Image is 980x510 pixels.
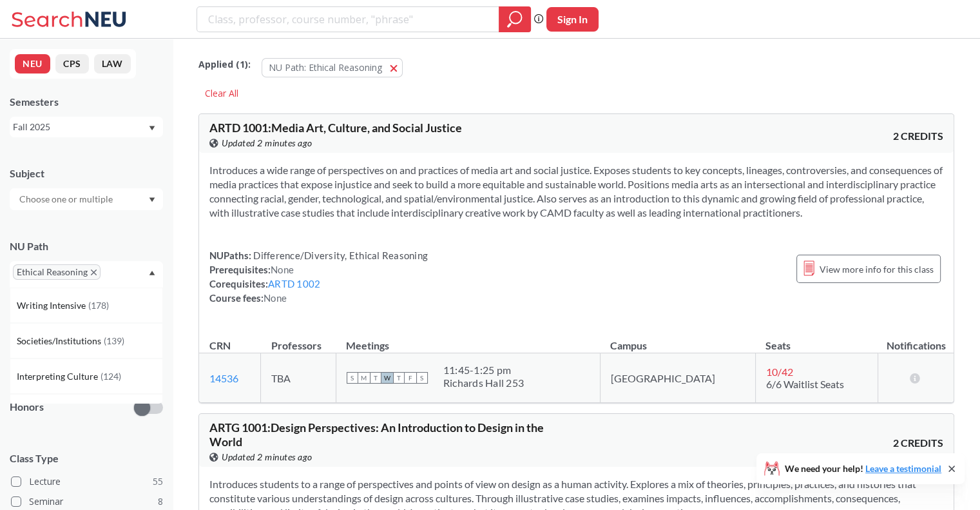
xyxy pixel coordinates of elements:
p: Honors [10,400,44,415]
span: Writing Intensive [17,299,88,313]
span: Societies/Institutions [17,334,104,348]
span: S [347,372,358,384]
a: ARTD 1002 [268,278,320,289]
th: Professors [261,326,336,353]
span: We need your help! [785,464,941,473]
div: magnifying glass [499,6,531,32]
div: Richards Hall 253 [443,377,524,389]
button: Sign In [546,7,599,32]
a: Leave a testimonial [865,463,941,474]
span: ( 178 ) [88,300,109,311]
div: NUPaths: Prerequisites: Corequisites: Course fees: [209,248,428,305]
label: Seminar [11,493,163,510]
button: NEU [15,54,50,74]
span: T [393,372,405,384]
button: NU Path: Ethical Reasoning [262,58,403,77]
span: Applied ( 1 ): [198,57,251,72]
div: Clear All [198,84,245,103]
span: M [358,372,370,384]
svg: Dropdown arrow [149,126,155,131]
span: NU Path: Ethical Reasoning [269,61,382,74]
span: Class Type [10,451,163,466]
span: W [381,372,393,384]
div: Semesters [10,95,163,109]
th: Notifications [878,326,954,353]
input: Class, professor, course number, "phrase" [207,8,490,30]
span: None [271,264,294,275]
div: Dropdown arrow [10,188,163,210]
span: Interpreting Culture [17,369,101,384]
div: Ethical ReasoningX to remove pillDropdown arrowWriting Intensive(178)Societies/Institutions(139)I... [10,261,163,288]
span: 2 CREDITS [893,129,943,143]
svg: Dropdown arrow [149,270,155,275]
span: None [264,292,287,304]
span: 6/6 Waitlist Seats [766,378,844,390]
div: CRN [209,338,231,353]
span: 55 [153,475,163,489]
label: Lecture [11,473,163,490]
button: CPS [55,54,89,74]
span: 2 CREDITS [893,436,943,450]
span: 8 [158,495,163,509]
th: Seats [755,326,878,353]
section: Introduces a wide range of perspectives on and practices of media art and social justice. Exposes... [209,163,943,220]
span: ( 124 ) [101,371,121,382]
button: LAW [94,54,131,74]
span: ARTG 1001 : Design Perspectives: An Introduction to Design in the World [209,420,544,449]
div: Fall 2025 [13,120,148,134]
span: Difference/Diversity, Ethical Reasoning [251,250,428,261]
div: Fall 2025Dropdown arrow [10,117,163,137]
span: Updated 2 minutes ago [222,136,312,150]
div: NU Path [10,239,163,253]
div: Subject [10,166,163,181]
span: T [370,372,381,384]
span: ( 139 ) [104,335,124,346]
th: Campus [600,326,755,353]
span: Ethical ReasoningX to remove pill [13,264,101,280]
svg: magnifying glass [507,10,523,28]
svg: X to remove pill [91,270,97,275]
svg: Dropdown arrow [149,197,155,202]
th: Meetings [336,326,600,353]
td: TBA [261,353,336,403]
span: S [416,372,428,384]
input: Choose one or multiple [13,191,121,207]
span: View more info for this class [820,261,934,277]
span: F [405,372,416,384]
span: ARTD 1001 : Media Art, Culture, and Social Justice [209,121,462,135]
td: [GEOGRAPHIC_DATA] [600,353,755,403]
div: 11:45 - 1:25 pm [443,364,524,377]
span: 10 / 42 [766,366,793,378]
span: Updated 2 minutes ago [222,450,312,464]
a: 14536 [209,372,238,384]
